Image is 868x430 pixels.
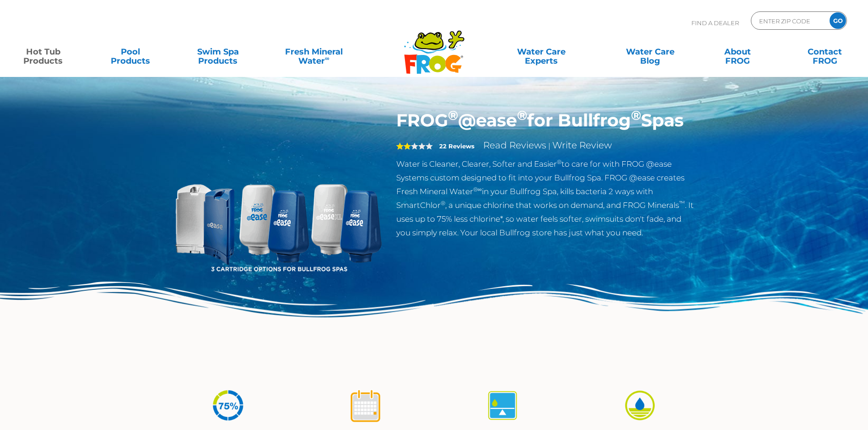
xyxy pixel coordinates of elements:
a: Water CareBlog [616,43,684,61]
sup: ∞ [325,54,329,62]
p: Water is Cleaner, Clearer, Softer and Easier to care for with FROG @ease Systems custom designed ... [396,157,695,239]
img: icon-atease-shock-once [348,388,383,423]
p: Find A Dealer [691,11,739,34]
input: GO [830,12,846,29]
sup: ® [441,200,445,207]
strong: 22 Reviews [439,142,474,150]
a: Fresh MineralWater∞ [271,43,356,61]
h1: FROG @ease for Bullfrog Spas [396,110,695,131]
a: PoolProducts [97,43,165,61]
sup: ® [631,107,641,123]
sup: ® [557,158,561,165]
sup: ® [517,107,527,123]
sup: ®∞ [473,186,482,193]
img: icon-atease-self-regulates [485,388,520,423]
img: Frog Products Logo [399,18,469,74]
a: Swim SpaProducts [184,43,252,61]
a: ContactFROG [791,43,859,61]
span: 2 [396,142,411,150]
sup: ® [448,107,458,123]
img: bullfrog-product-hero.png [173,110,383,320]
span: | [548,142,550,150]
a: Read Reviews [483,140,546,151]
a: Write Review [552,140,612,151]
img: icon-atease-75percent-less [211,388,245,423]
sup: ™ [679,200,685,207]
a: Water CareExperts [486,43,597,61]
img: icon-atease-easy-on [623,388,657,423]
a: AboutFROG [703,43,771,61]
a: Hot TubProducts [9,43,77,61]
